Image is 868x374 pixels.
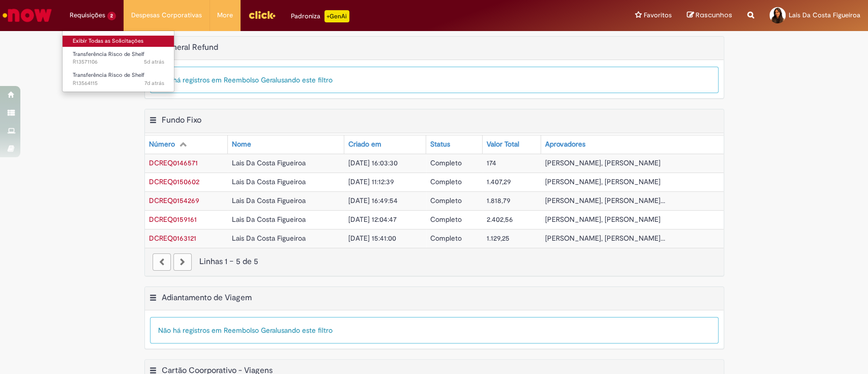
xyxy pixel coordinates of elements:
span: usando este filtro [277,75,333,84]
span: Transferência Risco de Shelf [73,71,144,79]
a: Abrir Registro: DCREQ0146571 [149,158,198,167]
time: 26/09/2025 15:13:29 [144,58,164,66]
span: 2.402,56 [487,215,513,224]
span: Requisições [70,10,105,20]
button: Adiantamento de Viagem Menu de contexto [149,293,157,306]
span: usando este filtro [277,326,333,335]
span: Lais Da Costa Figueiroa [232,196,306,205]
div: Padroniza [291,10,349,22]
div: Linhas 1 − 5 de 5 [153,256,716,268]
nav: paginação [145,248,724,276]
a: Aberto R13571106 : Transferência Risco de Shelf [63,49,174,68]
span: R13571106 [73,58,164,66]
ul: Requisições [62,31,174,92]
span: Lais Da Costa Figueiroa [232,158,306,167]
img: click_logo_yellow_360x200.png [248,7,276,22]
span: Rascunhos [696,10,732,20]
span: Lais Da Costa Figueiroa [232,234,306,243]
span: DCREQ0150602 [149,177,199,186]
a: Rascunhos [687,11,732,20]
span: Completo [430,158,462,167]
span: Despesas Corporativas [131,10,202,20]
span: [DATE] 16:49:54 [348,196,398,205]
div: Não há registros em Reembolso Geral [150,67,719,93]
span: [PERSON_NAME], [PERSON_NAME] [545,177,661,186]
a: Aberto R13564115 : Transferência Risco de Shelf [63,70,174,89]
span: Completo [430,177,462,186]
span: DCREQ0159161 [149,215,197,224]
img: ServiceNow [1,5,53,25]
span: DCREQ0154269 [149,196,199,205]
span: 2 [107,12,116,20]
span: [PERSON_NAME], [PERSON_NAME]... [545,234,665,243]
span: DCREQ0146571 [149,158,198,167]
span: More [217,10,233,20]
div: Nome [232,139,251,150]
span: 7d atrás [144,79,164,87]
span: [PERSON_NAME], [PERSON_NAME] [545,158,661,167]
span: [DATE] 15:41:00 [348,234,396,243]
div: Número [149,139,175,150]
div: Status [430,139,450,150]
span: [DATE] 16:03:30 [348,158,398,167]
time: 24/09/2025 16:39:04 [144,79,164,87]
span: Completo [430,215,462,224]
span: Completo [430,234,462,243]
span: Lais Da Costa Figueiroa [232,215,306,224]
span: [PERSON_NAME], [PERSON_NAME] [545,215,661,224]
p: +GenAi [324,10,349,22]
span: Lais Da Costa Figueiroa [789,11,860,19]
span: 1.818,79 [487,196,511,205]
span: 1.407,29 [487,177,511,186]
h2: General Refund [162,42,218,52]
span: 5d atrás [144,58,164,66]
span: [DATE] 11:12:39 [348,177,394,186]
span: [PERSON_NAME], [PERSON_NAME]... [545,196,665,205]
div: Aprovadores [545,139,585,150]
button: Fundo Fixo Menu de contexto [149,115,157,128]
span: [DATE] 12:04:47 [348,215,397,224]
a: Abrir Registro: DCREQ0154269 [149,196,199,205]
span: DCREQ0163121 [149,234,196,243]
h2: Fundo Fixo [162,115,201,125]
span: Transferência Risco de Shelf [73,50,144,58]
h2: Adiantamento de Viagem [162,293,252,303]
div: Não há registros em Reembolso Geral [150,317,719,343]
a: Exibir Todas as Solicitações [63,36,174,47]
a: Abrir Registro: DCREQ0163121 [149,234,196,243]
span: 1.129,25 [487,234,510,243]
span: 174 [487,158,496,167]
span: Lais Da Costa Figueiroa [232,177,306,186]
div: Valor Total [487,139,519,150]
a: Abrir Registro: DCREQ0150602 [149,177,199,186]
div: Criado em [348,139,381,150]
span: Favoritos [644,10,672,20]
span: Completo [430,196,462,205]
a: Abrir Registro: DCREQ0159161 [149,215,197,224]
span: R13564115 [73,79,164,88]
